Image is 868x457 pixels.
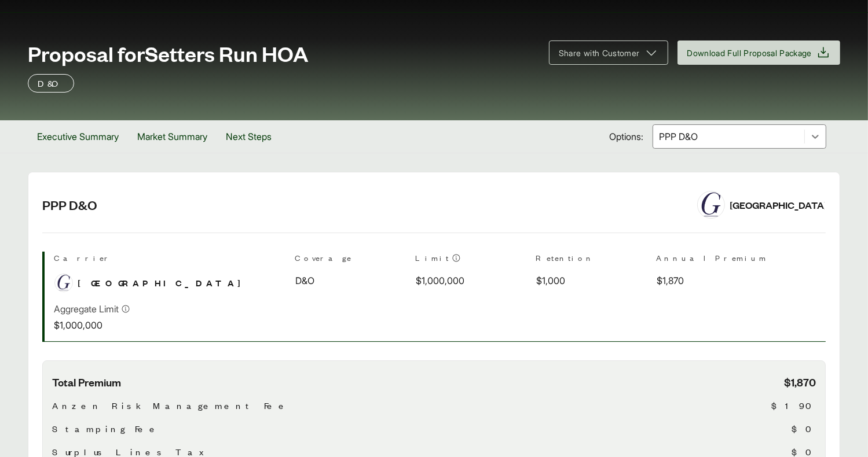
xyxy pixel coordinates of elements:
[792,422,816,436] span: $0
[217,120,281,153] button: Next Steps
[54,318,130,332] p: $1,000,000
[549,40,668,65] button: Share with Customer
[42,196,683,213] h2: PPP D&O
[536,252,647,268] th: Retention
[559,47,640,59] span: Share with Customer
[28,42,309,65] span: Proposal for Setters Run HOA
[54,302,119,316] p: Aggregate Limit
[52,375,121,389] span: Total Premium
[784,375,816,389] span: $1,870
[128,120,217,153] button: Market Summary
[28,120,128,153] button: Executive Summary
[657,274,684,288] span: $1,870
[730,197,827,213] div: [GEOGRAPHIC_DATA]
[55,274,72,292] img: Greenwich logo
[38,76,64,90] p: D&O
[656,252,767,268] th: Annual Premium
[52,399,290,412] span: Anzen Risk Management Fee
[415,252,526,268] th: Limit
[698,191,724,218] img: Greenwich logo
[54,252,285,268] th: Carrier
[416,274,464,288] span: $1,000,000
[536,274,565,288] span: $1,000
[687,47,812,59] span: Download Full Proposal Package
[677,40,841,65] button: Download Full Proposal Package
[295,274,314,288] span: D&O
[295,252,406,268] th: Coverage
[78,276,251,290] span: [GEOGRAPHIC_DATA]
[771,399,816,412] span: $190
[609,130,643,143] span: Options:
[52,422,161,436] span: Stamping Fee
